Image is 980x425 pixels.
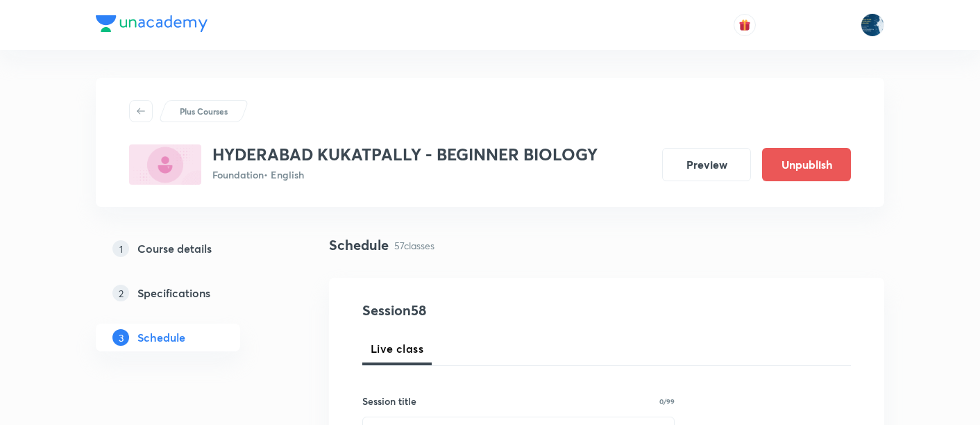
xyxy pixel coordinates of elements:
[329,235,389,256] h4: Schedule
[129,144,201,185] img: 55AAE7D4-435F-4422-8097-AE961285FD04_plus.png
[738,19,751,31] img: avatar
[137,285,210,301] h5: Specifications
[861,13,884,37] img: Lokeshwar Chiluveru
[362,394,416,408] h6: Session title
[212,167,598,182] p: Foundation • English
[659,398,675,405] p: 0/99
[762,148,851,181] button: Unpublish
[112,240,129,257] p: 1
[212,144,598,165] h3: HYDERABAD KUKATPALLY - BEGINNER BIOLOGY
[371,340,423,357] span: Live class
[96,279,285,307] a: 2Specifications
[96,15,208,35] a: Company Logo
[112,329,129,346] p: 3
[394,238,434,253] p: 57 classes
[362,300,616,321] h4: Session 58
[662,148,751,181] button: Preview
[137,329,185,346] h5: Schedule
[96,15,208,32] img: Company Logo
[734,14,756,36] button: avatar
[112,285,129,301] p: 2
[180,105,228,117] p: Plus Courses
[96,235,285,262] a: 1Course details
[137,240,212,257] h5: Course details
